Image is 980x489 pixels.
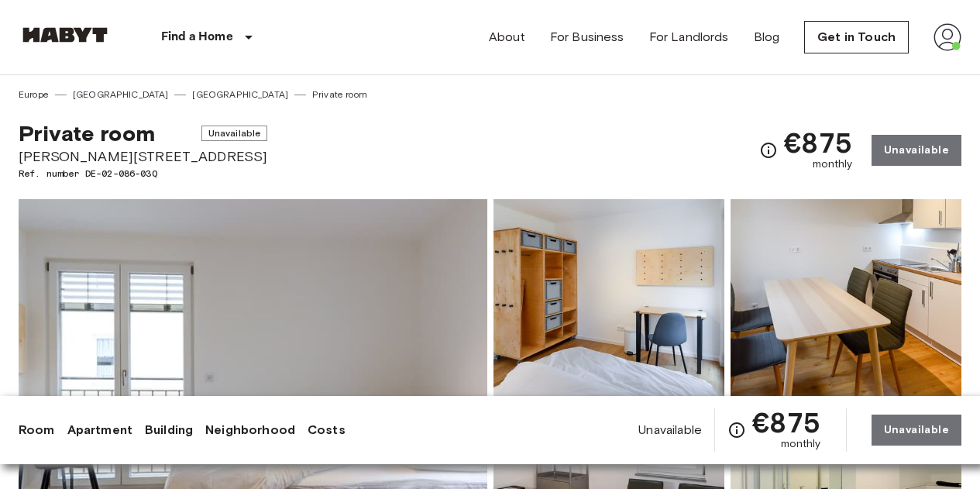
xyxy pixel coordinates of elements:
[201,126,268,141] span: Unavailable
[308,421,346,439] a: Costs
[731,199,961,402] img: Picture of unit DE-02-086-03Q
[550,28,624,46] a: For Business
[759,141,778,160] svg: Check cost overview for full price breakdown. Please note that discounts apply to new joiners onl...
[73,88,169,102] a: [GEOGRAPHIC_DATA]
[934,23,961,51] img: avatar
[19,120,155,146] span: Private room
[19,167,267,181] span: Ref. number DE-02-086-03Q
[19,88,49,102] a: Europe
[145,421,193,439] a: Building
[493,199,724,402] img: Picture of unit DE-02-086-03Q
[192,88,288,102] a: [GEOGRAPHIC_DATA]
[205,421,295,439] a: Neighborhood
[19,421,55,439] a: Room
[19,146,267,167] span: [PERSON_NAME][STREET_ADDRESS]
[784,129,853,157] span: €875
[781,436,821,452] span: monthly
[161,28,233,46] p: Find a Home
[727,421,746,439] svg: Check cost overview for full price breakdown. Please note that discounts apply to new joiners onl...
[312,88,367,102] a: Private room
[67,421,132,439] a: Apartment
[752,408,821,436] span: €875
[638,422,702,439] span: Unavailable
[19,27,112,43] img: Habyt
[489,28,525,46] a: About
[649,28,729,46] a: For Landlords
[754,28,780,46] a: Blog
[813,157,853,172] span: monthly
[804,21,909,53] a: Get in Touch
